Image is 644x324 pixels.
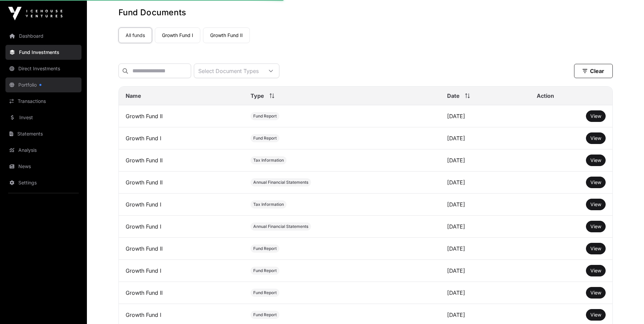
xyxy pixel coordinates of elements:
span: View [590,312,601,318]
button: View [586,155,606,166]
a: Statements [5,126,81,141]
button: View [586,221,606,232]
a: View [590,135,601,142]
td: Growth Fund I [119,127,244,149]
span: Action [537,92,554,100]
td: Growth Fund I [119,194,244,216]
a: View [590,179,601,186]
span: Name [126,92,141,100]
a: All funds [118,28,152,43]
span: Tax Information [253,158,284,163]
td: Growth Fund II [119,149,244,172]
a: Growth Fund II [203,28,250,43]
span: View [590,201,601,207]
a: Fund Investments [5,45,81,60]
span: Fund Report [253,290,277,295]
td: Growth Fund II [119,282,244,304]
span: Fund Report [253,113,277,119]
button: View [586,243,606,254]
button: View [586,199,606,210]
a: View [590,267,601,274]
span: View [590,246,601,251]
span: Fund Report [253,246,277,251]
td: [DATE] [440,260,530,282]
td: Growth Fund I [119,216,244,238]
span: Fund Report [253,312,277,318]
span: View [590,268,601,273]
a: View [590,223,601,230]
a: Portfolio [5,77,81,92]
span: Date [447,92,460,100]
span: Annual Financial Statements [253,180,308,185]
h1: Fund Documents [118,7,613,18]
iframe: Chat Widget [610,291,644,324]
a: View [590,113,601,120]
a: Direct Investments [5,61,81,76]
a: View [590,201,601,208]
span: Fund Report [253,268,277,273]
td: [DATE] [440,194,530,216]
a: Transactions [5,94,81,109]
button: View [586,132,606,144]
span: View [590,135,601,141]
span: View [590,179,601,185]
td: [DATE] [440,172,530,194]
a: View [590,289,601,296]
a: Analysis [5,143,81,158]
img: Icehouse Ventures Logo [8,7,62,20]
a: News [5,159,81,174]
td: Growth Fund II [119,172,244,194]
button: View [586,287,606,299]
td: Growth Fund I [119,260,244,282]
a: View [590,311,601,318]
td: [DATE] [440,105,530,127]
span: Fund Report [253,136,277,141]
span: View [590,223,601,229]
a: View [590,245,601,252]
span: Type [251,92,264,100]
span: Tax Information [253,202,284,207]
a: Settings [5,175,81,190]
a: Growth Fund I [155,28,200,43]
td: Growth Fund II [119,105,244,127]
div: Select Document Types [194,64,263,78]
td: [DATE] [440,149,530,172]
td: Growth Fund II [119,238,244,260]
button: View [586,265,606,276]
td: [DATE] [440,216,530,238]
button: View [586,110,606,122]
span: Annual Financial Statements [253,224,308,229]
a: Dashboard [5,29,81,43]
td: [DATE] [440,238,530,260]
button: Clear [574,64,613,78]
a: View [590,157,601,164]
button: View [586,177,606,188]
a: Invest [5,110,81,125]
span: View [590,290,601,295]
button: View [586,309,606,321]
td: [DATE] [440,127,530,149]
span: View [590,113,601,119]
span: View [590,157,601,163]
td: [DATE] [440,282,530,304]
